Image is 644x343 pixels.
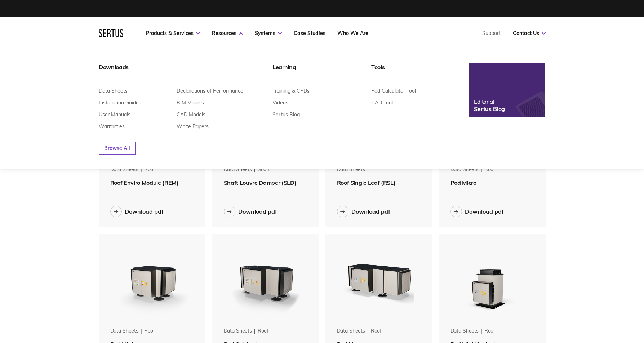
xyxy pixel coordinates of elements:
a: Installation Guides [99,99,141,106]
a: Warranties [99,123,125,130]
div: roof [144,166,155,173]
div: roof [258,328,268,335]
button: Download pdf [450,206,504,217]
div: Learning [272,63,348,78]
span: Pod Micro [450,179,476,186]
a: Videos [272,99,288,106]
a: Contact Us [513,30,546,36]
div: Data Sheets [450,328,479,335]
a: CAD Models [177,111,205,118]
iframe: Chat Widget [514,259,644,343]
span: Shaft Louvre Damper (SLD) [224,179,297,186]
button: Download pdf [224,206,277,217]
div: Data Sheets [110,166,138,173]
div: roof [371,328,382,335]
a: Case Studies [294,30,325,36]
div: Data Sheets [224,328,252,335]
a: Pod Calculator Tool [371,88,416,94]
div: Download pdf [238,208,277,215]
div: Data Sheets [110,328,138,335]
div: Editorial [474,98,505,105]
div: Download pdf [351,208,390,215]
div: Data Sheets [450,166,479,173]
a: Who We Are [337,30,368,36]
div: Data Sheets [224,166,252,173]
button: Download pdf [110,206,164,217]
a: Products & Services [146,30,200,36]
a: Support [482,30,501,36]
a: Data Sheets [99,88,128,94]
a: Training & CPDs [272,88,310,94]
div: roof [144,328,155,335]
span: Roof Enviro Module (REM) [110,179,179,186]
div: roof [484,166,495,173]
a: Browse All [99,142,136,155]
a: EditorialSertus Blog [469,63,545,117]
button: Download pdf [337,206,390,217]
div: roof [484,328,495,335]
div: Tools [371,63,447,78]
a: Declarations of Performance [177,88,243,94]
a: Sertus Blog [272,111,300,118]
div: shaft [258,166,270,173]
a: BIM Models [177,99,204,106]
div: Downloads [99,63,249,78]
span: Roof Single Leaf (RSL) [337,179,396,186]
a: Systems [255,30,282,36]
div: Data Sheets [337,166,365,173]
a: CAD Tool [371,99,393,106]
a: Resources [212,30,243,36]
div: Data Sheets [337,328,365,335]
div: Sertus Blog [474,105,505,112]
div: Download pdf [465,208,504,215]
div: Download pdf [125,208,164,215]
a: White Papers [177,123,209,130]
a: User Manuals [99,111,130,118]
